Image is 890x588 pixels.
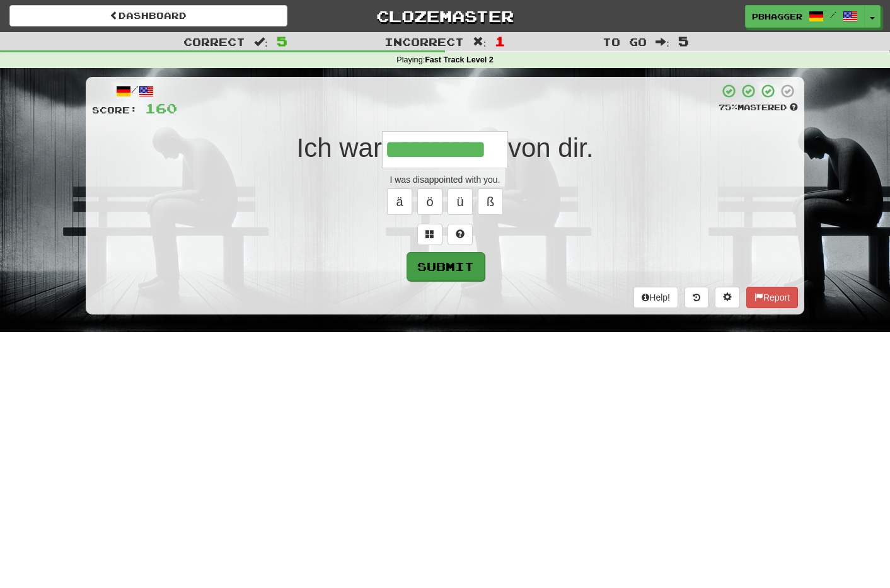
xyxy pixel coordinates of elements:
[183,35,245,48] span: Correct
[92,173,798,186] div: I was disappointed with you.
[417,224,442,245] button: Switch sentence to multiple choice alt+p
[425,55,494,64] strong: Fast Track Level 2
[407,252,485,281] button: Submit
[603,35,647,48] span: To go
[448,224,473,245] button: Single letter hint - you only get 1 per sentence and score half the points! alt+h
[719,102,737,112] span: 75 %
[745,5,865,28] a: pbhagger /
[448,188,473,215] button: ü
[508,133,593,163] span: von dir.
[685,287,708,308] button: Round history (alt+y)
[746,287,798,308] button: Report
[752,11,802,22] span: pbhagger
[387,188,412,215] button: ä
[678,33,689,49] span: 5
[9,5,287,26] a: Dashboard
[384,35,464,48] span: Incorrect
[306,5,584,27] a: Clozemaster
[719,102,798,113] div: Mastered
[473,37,487,47] span: :
[417,188,442,215] button: ö
[495,33,506,49] span: 1
[92,83,177,99] div: /
[277,33,287,49] span: 5
[297,133,382,163] span: Ich war
[254,37,268,47] span: :
[633,287,678,308] button: Help!
[478,188,503,215] button: ß
[92,105,137,115] span: Score:
[656,37,669,47] span: :
[830,10,836,19] span: /
[145,100,177,116] span: 160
